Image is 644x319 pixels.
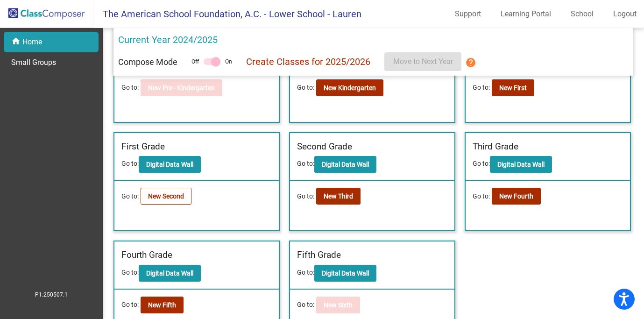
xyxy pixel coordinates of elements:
p: Current Year 2024/2025 [118,33,218,47]
b: Digital Data Wall [146,269,193,277]
button: Move to Next Year [384,52,461,71]
span: Go to: [297,191,314,201]
span: Go to: [121,160,139,167]
p: Small Groups [11,57,56,68]
label: Fifth Grade [297,248,341,262]
a: School [563,7,601,21]
b: New Kindergarten [324,84,376,92]
label: Third Grade [473,140,518,154]
span: Move to Next Year [393,57,453,66]
span: Go to: [473,191,490,201]
span: Go to: [121,83,139,92]
p: Compose Mode [118,56,177,68]
b: Digital Data Wall [497,161,545,168]
b: New Sixth [324,301,353,309]
span: On [225,57,232,66]
span: Go to: [473,83,490,92]
button: Digital Data Wall [139,156,201,173]
a: Logout [606,7,644,21]
a: Support [447,7,488,21]
b: New Fourth [499,192,533,200]
p: Create Classes for 2025/2026 [246,55,370,69]
button: New First [492,79,534,96]
button: Digital Data Wall [490,156,552,173]
span: Go to: [473,160,490,167]
span: The American School Foundation, A.C. - Lower School - Lauren [93,7,361,21]
span: Go to: [121,269,139,276]
b: Digital Data Wall [146,161,193,168]
button: Digital Data Wall [314,156,376,173]
span: Go to: [297,83,314,92]
span: Go to: [121,191,139,201]
mat-icon: help [465,57,476,68]
span: Off [191,57,199,66]
mat-icon: home [11,36,22,48]
button: New Fourth [492,188,541,205]
button: New Fifth [141,297,184,313]
b: New Pre - Kindergarten [148,84,215,92]
b: Digital Data Wall [322,161,369,168]
b: New First [499,84,527,92]
b: Digital Data Wall [322,269,369,277]
b: New Second [148,192,184,200]
span: Go to: [121,300,139,310]
button: New Kindergarten [316,79,383,96]
a: Learning Portal [493,7,559,21]
span: Go to: [297,269,314,276]
b: New Fifth [148,301,176,309]
button: New Third [316,188,361,205]
label: Second Grade [297,140,352,154]
label: Fourth Grade [121,248,172,262]
b: New Third [324,192,353,200]
button: Digital Data Wall [139,265,201,282]
span: Go to: [297,160,314,167]
button: Digital Data Wall [314,265,376,282]
button: New Pre - Kindergarten [141,79,222,96]
button: New Second [141,188,191,205]
span: Go to: [297,300,314,310]
button: New Sixth [316,297,360,313]
label: First Grade [121,140,165,154]
p: Home [22,36,42,48]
